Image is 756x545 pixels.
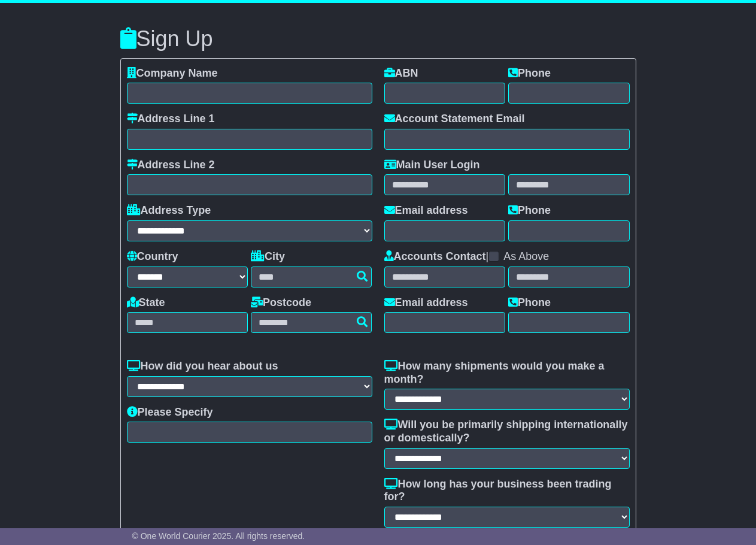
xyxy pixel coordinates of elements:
[508,67,551,80] label: Phone
[251,296,311,310] label: Postcode
[508,204,551,217] label: Phone
[384,360,630,386] label: How many shipments would you make a month?
[384,159,480,172] label: Main User Login
[127,250,178,264] label: Country
[127,296,165,310] label: State
[127,360,278,373] label: How did you hear about us
[127,67,218,80] label: Company Name
[503,250,549,264] label: As Above
[384,419,630,444] label: Will you be primarily shipping internationally or domestically?
[384,67,418,80] label: ABN
[384,250,486,264] label: Accounts Contact
[120,27,636,51] h3: Sign Up
[127,113,215,126] label: Address Line 1
[384,296,468,310] label: Email address
[127,406,213,419] label: Please Specify
[127,159,215,172] label: Address Line 2
[127,204,211,217] label: Address Type
[384,478,630,504] label: How long has your business been trading for?
[251,250,285,264] label: City
[508,296,551,310] label: Phone
[132,531,305,541] span: © One World Courier 2025. All rights reserved.
[384,250,630,267] div: |
[384,113,525,126] label: Account Statement Email
[384,204,468,217] label: Email address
